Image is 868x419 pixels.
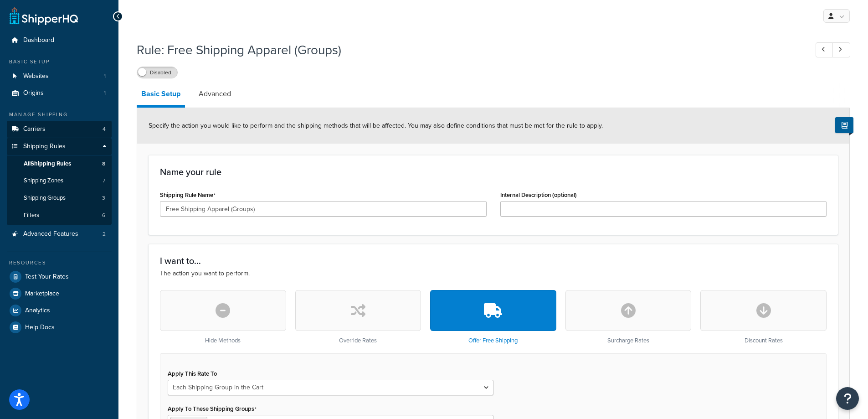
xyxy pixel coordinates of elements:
[104,89,106,97] span: 1
[7,32,112,49] a: Dashboard
[7,155,112,172] a: AllShipping Rules8
[25,273,69,281] span: Test Your Rates
[7,85,112,102] a: Origins1
[7,226,112,243] a: Advanced Features2
[23,89,44,97] span: Origins
[23,72,49,80] span: Websites
[500,191,577,198] label: Internal Description (optional)
[24,212,39,219] span: Filters
[816,42,833,57] a: Previous Record
[295,290,421,344] div: Override Rates
[7,138,112,225] li: Shipping Rules
[104,72,106,80] span: 1
[24,177,63,185] span: Shipping Zones
[25,307,50,315] span: Analytics
[103,125,106,133] span: 4
[832,42,850,57] a: Next Record
[700,290,827,344] div: Discount Rates
[194,83,236,105] a: Advanced
[102,160,105,168] span: 8
[25,290,59,298] span: Marketplace
[7,319,112,336] a: Help Docs
[7,190,112,207] a: Shipping Groups3
[7,172,112,189] a: Shipping Zones7
[137,41,799,59] h1: Rule: Free Shipping Apparel (Groups)
[7,121,112,138] li: Carriers
[7,138,112,155] a: Shipping Rules
[7,68,112,85] li: Websites
[23,125,46,133] span: Carriers
[23,36,54,44] span: Dashboard
[7,259,112,267] div: Resources
[25,324,55,331] span: Help Docs
[23,230,78,238] span: Advanced Features
[137,67,177,78] label: Disabled
[137,83,185,108] a: Basic Setup
[7,121,112,138] a: Carriers4
[7,68,112,85] a: Websites1
[7,190,112,207] li: Shipping Groups
[160,191,216,199] label: Shipping Rule Name
[160,269,827,279] p: The action you want to perform.
[430,290,556,344] div: Offer Free Shipping
[102,194,105,202] span: 3
[160,167,827,177] h3: Name your rule
[103,177,105,185] span: 7
[168,370,217,377] label: Apply This Rate To
[7,172,112,189] li: Shipping Zones
[160,290,286,344] div: Hide Methods
[836,387,859,410] button: Open Resource Center
[160,256,827,266] h3: I want to...
[24,160,71,168] span: All Shipping Rules
[24,194,66,202] span: Shipping Groups
[7,207,112,224] a: Filters6
[7,58,112,66] div: Basic Setup
[149,121,603,130] span: Specify the action you would like to perform and the shipping methods that will be affected. You ...
[102,212,105,219] span: 6
[103,230,106,238] span: 2
[835,117,853,133] button: Show Help Docs
[7,111,112,119] div: Manage Shipping
[7,285,112,302] a: Marketplace
[168,405,257,413] label: Apply To These Shipping Groups
[7,226,112,243] li: Advanced Features
[7,302,112,319] a: Analytics
[23,143,66,150] span: Shipping Rules
[565,290,692,344] div: Surcharge Rates
[7,85,112,102] li: Origins
[7,207,112,224] li: Filters
[7,269,112,285] a: Test Your Rates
